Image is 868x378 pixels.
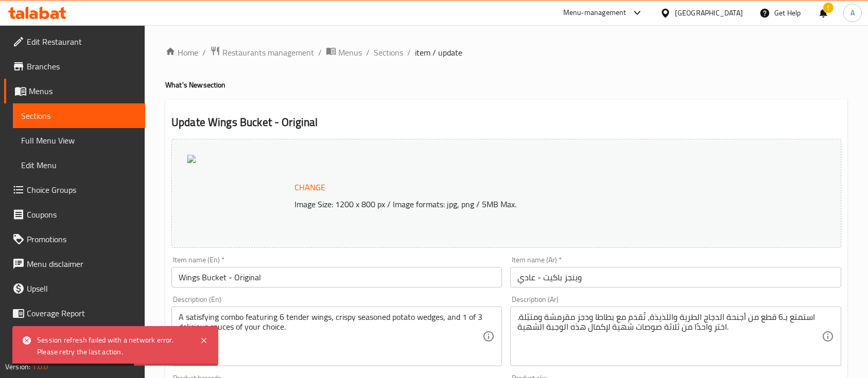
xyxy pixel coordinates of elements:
span: Menus [29,85,137,97]
h4: What's New section [165,80,847,90]
a: Menus [326,46,362,59]
span: Coupons [27,208,137,221]
li: / [318,46,322,59]
span: A [850,7,855,19]
nav: breadcrumb [165,46,847,59]
span: Upsell [27,282,137,295]
span: Coverage Report [27,307,137,319]
a: Grocery Checklist [4,326,145,350]
a: Coupons [4,202,145,227]
span: Menu disclaimer [27,258,137,270]
textarea: A satisfying combo featuring 6 tender wings, crispy seasoned potato wedges, and 1 of 3 delicious ... [179,312,482,361]
a: Home [165,46,198,59]
a: Sections [374,46,403,59]
a: Sections [13,103,145,128]
a: Coverage Report [4,301,145,326]
div: Session refresh failed with a network error. Please retry the last action. [37,334,189,357]
li: / [407,46,411,59]
span: Choice Groups [27,184,137,196]
input: Enter name Ar [510,267,841,287]
a: Menu disclaimer [4,251,145,276]
a: Edit Restaurant [4,29,145,54]
p: Image Size: 1200 x 800 px / Image formats: jpg, png / 5MB Max. [290,198,769,210]
input: Enter name En [171,267,502,287]
a: Full Menu View [13,128,145,153]
span: item / update [415,46,462,59]
span: Edit Restaurant [27,35,137,48]
li: / [202,46,206,59]
a: Promotions [4,227,145,251]
a: Edit Menu [13,153,145,177]
a: Restaurants management [210,46,314,59]
a: Menus [4,79,145,103]
textarea: استمتع بـ6 قطع من أجنحة الدجاج الطرية واللذيذة، تُقدم مع بطاطا ودجز مقرمشة ومتبّلة. اختر واحدًا م... [517,312,821,361]
button: Change [290,177,329,198]
span: Version: [5,360,30,373]
span: Sections [21,110,137,122]
h2: Update Wings Bucket - Original [171,115,841,130]
a: Upsell [4,276,145,301]
span: Promotions [27,233,137,245]
div: Menu-management [563,7,627,19]
a: Choice Groups [4,177,145,202]
span: Menus [338,46,362,59]
span: Full Menu View [21,134,137,147]
span: Change [294,180,325,195]
span: Branches [27,60,137,73]
div: [GEOGRAPHIC_DATA] [675,7,743,19]
img: A8148A61FAE97FC89983DF907DE438C4 [187,155,196,163]
span: Restaurants management [222,46,314,59]
a: Branches [4,54,145,79]
span: Edit Menu [21,159,137,171]
span: 1.0.0 [32,360,48,373]
li: / [366,46,370,59]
